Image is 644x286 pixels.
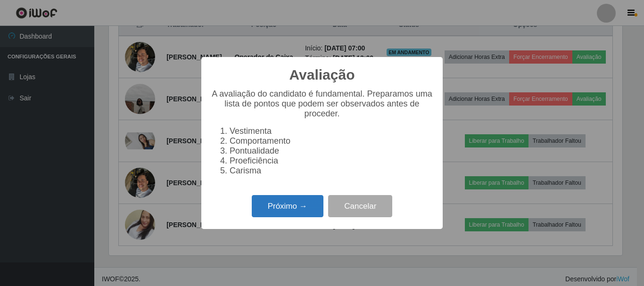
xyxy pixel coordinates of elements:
h2: Avaliação [289,66,355,83]
li: Pontualidade [230,146,433,156]
button: Próximo → [252,195,323,217]
li: Comportamento [230,136,433,146]
p: A avaliação do candidato é fundamental. Preparamos uma lista de pontos que podem ser observados a... [211,89,433,119]
li: Vestimenta [230,126,433,136]
button: Cancelar [328,195,392,217]
li: Carisma [230,166,433,176]
li: Proeficiência [230,156,433,166]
